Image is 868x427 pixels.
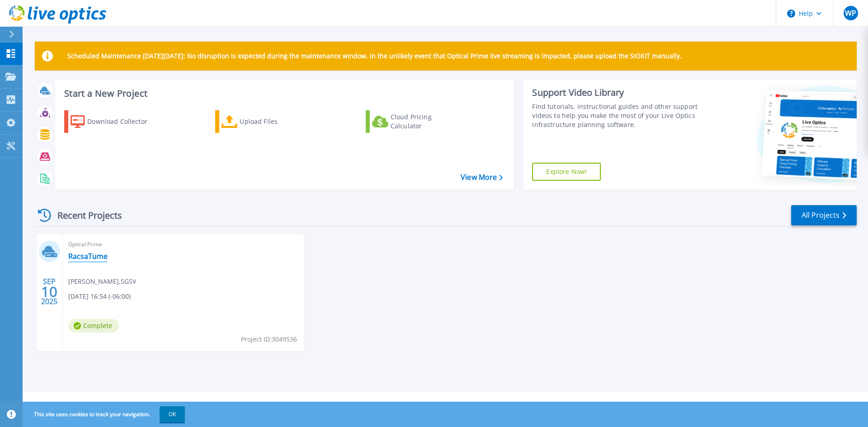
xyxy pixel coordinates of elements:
div: Recent Projects [35,204,134,226]
div: SEP 2025 [41,275,58,308]
span: Project ID: 3049536 [241,334,297,344]
a: RacsaTume [68,252,108,261]
div: Support Video Library [532,87,702,99]
p: Scheduled Maintenance [DATE][DATE]: No disruption is expected during the maintenance window. In t... [67,52,682,60]
h3: Start a New Project [64,89,503,99]
button: OK [160,406,185,422]
span: Optical Prime [68,239,298,249]
a: View More [461,173,503,182]
span: [PERSON_NAME] , SGSV [68,277,136,286]
a: Explore Now! [532,163,601,181]
span: [DATE] 16:54 (-06:00) [68,291,131,301]
a: Upload Files [215,110,316,133]
div: Find tutorials, instructional guides and other support videos to help you make the most of your L... [532,102,702,129]
a: Download Collector [64,110,165,133]
a: All Projects [791,205,857,225]
div: Cloud Pricing Calculator [391,113,463,131]
span: Complete [68,319,119,333]
a: Cloud Pricing Calculator [366,110,467,133]
div: Upload Files [240,113,312,131]
span: WP [845,9,856,17]
div: Download Collector [87,113,160,131]
span: 10 [41,288,57,296]
span: This site uses cookies to track your navigation. [25,406,185,422]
